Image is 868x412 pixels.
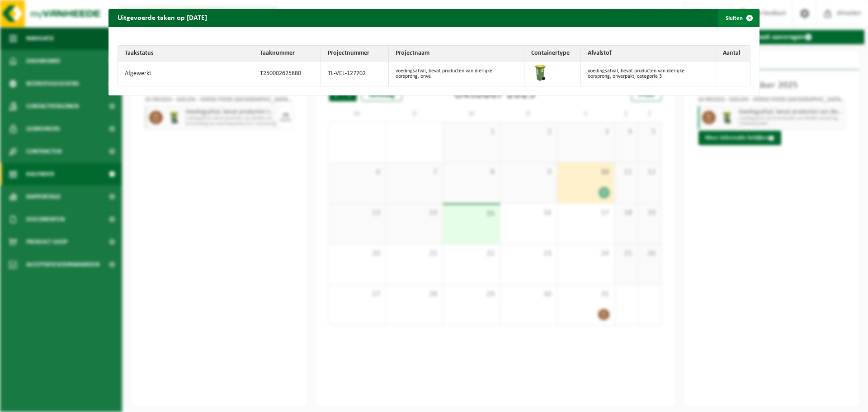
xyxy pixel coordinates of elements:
[581,62,716,86] td: voedingsafval, bevat producten van dierlijke oorsprong, onverpakt, categorie 3
[118,46,253,62] th: Taakstatus
[321,62,389,86] td: TL-VEL-127702
[716,46,750,62] th: Aantal
[321,46,389,62] th: Projectnummer
[118,62,253,86] td: Afgewerkt
[253,62,321,86] td: T250002625880
[718,9,759,27] button: Sluiten
[524,46,581,62] th: Containertype
[531,64,549,82] img: WB-0140-HPE-GN-50
[253,46,321,62] th: Taaknummer
[581,46,716,62] th: Afvalstof
[389,62,524,86] td: voedingsafval, bevat producten van dierlijke oorsprong, onve
[389,46,524,62] th: Projectnaam
[108,9,216,26] h2: Uitgevoerde taken op [DATE]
